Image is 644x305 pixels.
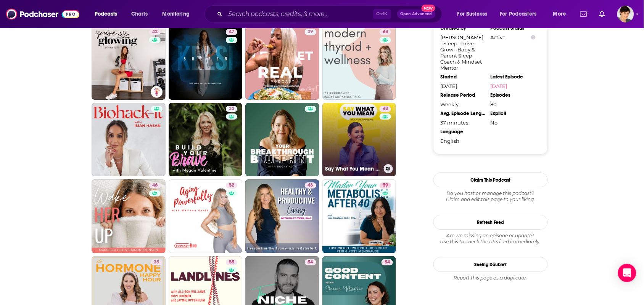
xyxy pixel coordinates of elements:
[151,259,163,265] a: 35
[452,8,497,20] button: open menu
[226,259,237,265] a: 55
[380,29,391,35] a: 48
[322,103,396,177] a: 43Say What You Mean with [PERSON_NAME]
[491,83,536,89] a: [DATE]
[226,106,237,112] a: 32
[491,110,536,117] div: Explicit
[385,259,390,266] span: 54
[322,26,396,100] a: 48
[89,8,127,20] button: open menu
[380,182,391,188] a: 59
[577,8,590,21] a: Show notifications dropdown
[433,190,548,196] span: Do you host or manage this podcast?
[441,74,486,80] div: Started
[433,233,548,245] div: Are we missing an episode or update? Use this to check the RSS feed immediately.
[212,5,449,23] div: Search podcasts, credits, & more...
[433,190,548,203] div: Claim and edit this page to your liking.
[500,9,537,19] span: For Podcasters
[131,9,148,19] span: Charts
[226,29,237,35] a: 47
[491,74,536,80] div: Latest Episode
[308,259,313,266] span: 54
[383,105,388,113] span: 43
[6,7,79,21] img: Podchaser - Follow, Share and Rate Podcasts
[149,29,161,35] a: 42
[491,34,536,40] div: Active
[548,8,576,20] button: open menu
[163,9,190,19] span: Monitoring
[457,9,488,19] span: For Business
[229,259,234,266] span: 55
[433,257,548,272] a: Seeing Double?
[373,9,391,19] span: Ctrl K
[617,6,634,22] img: User Profile
[441,138,486,144] div: English
[433,215,548,230] button: Refresh Feed
[441,120,486,126] div: 37 minutes
[617,6,634,22] button: Show profile menu
[441,101,486,107] div: Weekly
[422,5,435,12] span: New
[154,259,159,266] span: 35
[226,182,237,188] a: 52
[308,28,313,36] span: 29
[491,120,536,126] div: No
[491,92,536,98] div: Episodes
[152,182,158,189] span: 46
[325,166,381,172] h3: Say What You Mean with [PERSON_NAME]
[441,110,486,117] div: Avg. Episode Length
[441,34,486,71] div: [PERSON_NAME] - Sleep Thrive Grow - Baby & Parent Sleep Coach & Mindset Mentor
[441,92,486,98] div: Release Period
[169,179,243,253] a: 52
[553,9,566,19] span: More
[152,28,158,36] span: 42
[169,103,243,177] a: 32
[441,83,486,89] div: [DATE]
[322,179,396,253] a: 59
[169,26,243,100] a: 47
[305,29,316,35] a: 29
[433,275,548,281] div: Report this page as a duplicate.
[433,172,548,187] button: Claim This Podcast
[149,182,161,188] a: 46
[225,8,373,20] input: Search podcasts, credits, & more...
[305,182,316,188] a: 48
[397,10,436,19] button: Open AdvancedNew
[245,26,319,100] a: 29
[380,106,391,112] a: 43
[126,8,152,20] a: Charts
[308,182,313,189] span: 48
[229,182,234,189] span: 52
[531,35,536,40] button: Show Info
[618,264,636,282] div: Open Intercom Messenger
[401,12,432,16] span: Open Advanced
[95,9,117,19] span: Podcasts
[383,182,388,189] span: 59
[245,179,319,253] a: 48
[491,101,536,107] div: 80
[92,179,166,253] a: 46
[382,259,393,265] a: 54
[617,6,634,22] span: Logged in as bethwouldknow
[596,8,608,21] a: Show notifications dropdown
[495,8,548,20] button: open menu
[383,28,388,36] span: 48
[305,259,316,265] a: 54
[157,8,200,20] button: open menu
[441,129,486,135] div: Language
[229,28,234,36] span: 47
[92,26,166,100] a: 42
[229,105,234,113] span: 32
